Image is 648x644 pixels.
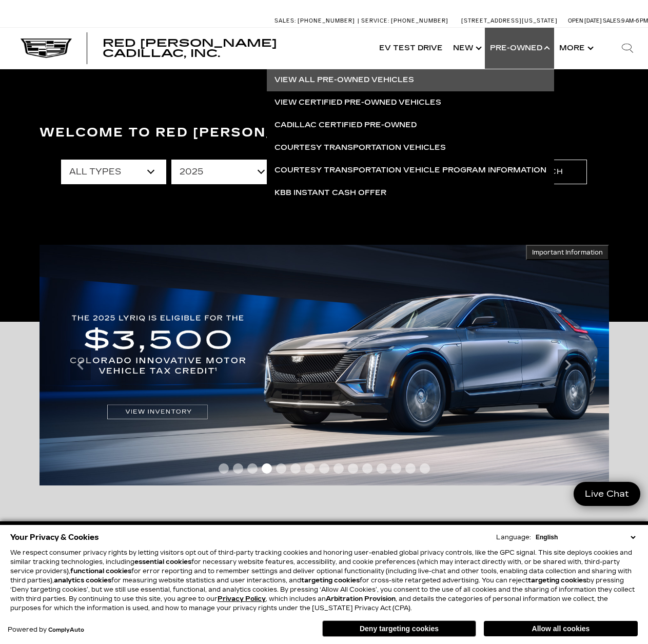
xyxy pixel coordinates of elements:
[305,463,315,474] span: Go to slide 7
[496,534,531,540] div: Language:
[276,463,286,474] span: Go to slide 5
[40,123,609,143] h3: Welcome to Red [PERSON_NAME] Cadillac, Inc.
[171,160,277,184] select: Filter by year
[218,595,266,602] u: Privacy Policy
[603,17,621,24] span: Sales:
[526,245,609,260] button: Important Information
[319,463,329,474] span: Go to slide 8
[233,463,243,474] span: Go to slide 2
[448,28,485,69] a: New
[405,463,416,474] span: Go to slide 14
[219,463,229,474] span: Go to slide 1
[267,114,554,136] a: Cadillac Certified Pre-Owned
[40,245,609,485] img: THE 2025 LYRIQ IS ELIGIBLE FOR THE $3,500 COLORADO INNOVATIVE MOTOR VEHICLE TAX CREDIT
[21,38,72,58] img: Cadillac Dark Logo with Cadillac White Text
[134,558,191,565] strong: essential cookies
[10,530,99,544] span: Your Privacy & Cookies
[358,18,451,24] a: Service: [PHONE_NUMBER]
[290,463,301,474] span: Go to slide 6
[267,91,554,114] a: View Certified Pre-Owned Vehicles
[267,136,554,159] a: Courtesy Transportation Vehicles
[298,17,355,24] span: [PHONE_NUMBER]
[70,568,131,575] strong: functional cookies
[10,548,638,613] p: We respect consumer privacy rights by letting visitors opt out of third-party tracking cookies an...
[103,37,277,60] span: Red [PERSON_NAME] Cadillac, Inc.
[348,463,358,474] span: Go to slide 10
[267,159,554,182] a: Courtesy Transportation Vehicle Program Information
[533,533,638,542] select: Language Select
[267,69,554,91] a: View All Pre-Owned Vehicles
[485,28,554,69] a: Pre-Owned
[391,463,401,474] span: Go to slide 13
[461,17,558,24] a: [STREET_ADDRESS][US_STATE]
[267,182,554,204] a: KBB Instant Cash Offer
[362,463,372,474] span: Go to slide 11
[558,349,578,380] div: Next
[532,248,603,257] span: Important Information
[374,28,448,69] a: EV Test Drive
[420,463,430,474] span: Go to slide 15
[484,621,638,636] button: Allow all cookies
[262,463,272,474] span: Go to slide 4
[607,28,648,69] div: Search
[528,577,586,584] strong: targeting cookies
[61,160,166,184] select: Filter by type
[48,627,84,633] a: ComplyAuto
[554,28,597,69] button: More
[70,349,91,380] div: Previous
[574,482,640,506] a: Live Chat
[274,18,358,24] a: Sales: [PHONE_NUMBER]
[274,17,296,24] span: Sales:
[301,577,360,584] strong: targeting cookies
[580,488,634,500] span: Live Chat
[568,17,602,24] span: Open [DATE]
[247,463,258,474] span: Go to slide 3
[361,17,389,24] span: Service:
[377,463,387,474] span: Go to slide 12
[391,17,448,24] span: [PHONE_NUMBER]
[621,17,648,24] span: 9 AM-6 PM
[333,463,344,474] span: Go to slide 9
[322,620,476,637] button: Deny targeting cookies
[326,595,396,602] strong: Arbitration Provision
[54,577,111,584] strong: analytics cookies
[8,627,84,633] div: Powered by
[103,38,364,58] a: Red [PERSON_NAME] Cadillac, Inc.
